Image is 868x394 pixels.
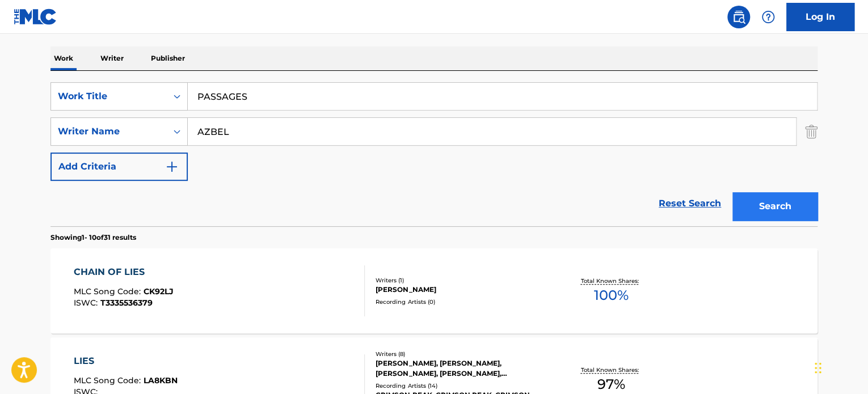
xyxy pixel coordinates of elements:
[144,286,174,296] span: CK92LJ
[376,298,547,306] div: Recording Artists ( 0 )
[74,354,178,368] div: LIES
[757,6,779,28] div: Help
[761,10,775,24] img: help
[148,46,188,70] p: Publisher
[653,191,727,216] a: Reset Search
[50,46,77,70] p: Work
[786,3,854,31] a: Log In
[74,265,174,279] div: CHAIN OF LIES
[165,160,179,173] img: 9d2ae6d4665cec9f34b9.svg
[376,382,547,390] div: Recording Artists ( 14 )
[74,298,100,308] span: ISWC :
[727,6,750,28] a: Public Search
[14,9,57,25] img: MLC Logo
[58,125,160,138] div: Writer Name
[100,298,153,308] span: T3335536379
[811,340,868,394] iframe: Chat Widget
[50,82,818,226] form: Search Form
[732,192,818,221] button: Search
[50,232,136,243] p: Showing 1 - 10 of 31 results
[732,10,745,24] img: search
[97,46,127,70] p: Writer
[74,375,144,385] span: MLC Song Code :
[805,117,818,146] img: Delete Criterion
[376,276,547,285] div: Writers ( 1 )
[815,351,821,385] div: Drag
[376,358,547,379] div: [PERSON_NAME], [PERSON_NAME], [PERSON_NAME], [PERSON_NAME], [PERSON_NAME], [PERSON_NAME], [PERSON...
[580,277,641,285] p: Total Known Shares:
[376,285,547,295] div: [PERSON_NAME]
[376,350,547,358] div: Writers ( 8 )
[74,286,144,296] span: MLC Song Code :
[50,248,818,333] a: CHAIN OF LIESMLC Song Code:CK92LJISWC:T3335536379Writers (1)[PERSON_NAME]Recording Artists (0)Tot...
[580,366,641,374] p: Total Known Shares:
[50,152,188,181] button: Add Criteria
[58,90,160,103] div: Work Title
[593,285,628,306] span: 100 %
[144,375,178,385] span: LA8KBN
